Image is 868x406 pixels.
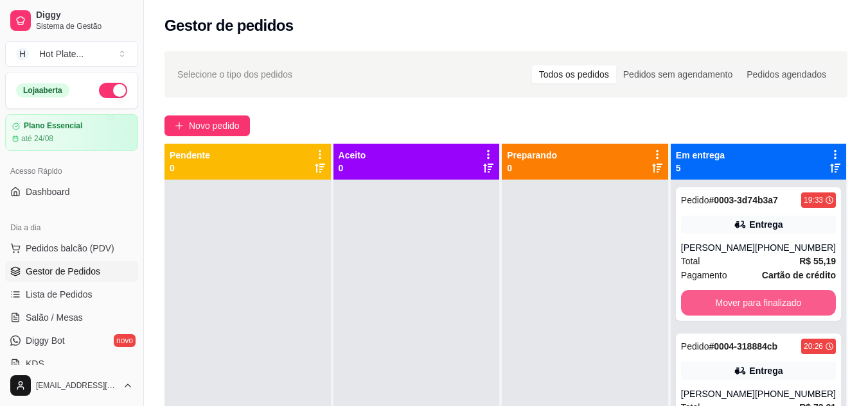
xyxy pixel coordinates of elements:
span: Lista de Pedidos [26,288,93,301]
div: Acesso Rápido [5,161,138,182]
strong: Cartão de crédito [762,270,836,280]
button: Mover para finalizado [681,290,836,316]
span: plus [175,121,184,130]
button: Novo pedido [164,115,250,136]
p: 0 [339,162,366,174]
p: 5 [676,162,725,174]
div: Entrega [749,364,783,377]
div: [PERSON_NAME] [681,387,755,400]
span: Pedido [681,341,709,351]
div: Pedidos agendados [740,65,833,83]
div: Loja aberta [16,83,69,97]
span: [EMAIL_ADDRESS][DOMAIN_NAME] [36,380,118,391]
div: 19:33 [804,195,823,205]
span: Diggy [36,10,133,21]
a: Plano Essencialaté 24/08 [5,114,138,151]
div: Todos os pedidos [532,65,616,83]
button: Select a team [5,41,138,67]
span: Sistema de Gestão [36,21,133,31]
span: Gestor de Pedidos [26,265,100,278]
div: [PHONE_NUMBER] [755,387,836,400]
span: Pedido [681,195,709,205]
div: [PERSON_NAME] [681,241,755,254]
p: 0 [170,162,210,174]
span: Pagamento [681,268,727,282]
a: Dashboard [5,182,138,202]
span: Novo pedido [189,119,240,133]
span: KDS [26,357,44,370]
p: Preparando [507,149,557,162]
div: Dia a dia [5,217,138,238]
span: Pedidos balcão (PDV) [26,242,114,255]
div: Pedidos sem agendamento [616,65,740,83]
strong: R$ 55,19 [799,256,836,266]
div: [PHONE_NUMBER] [755,241,836,254]
button: [EMAIL_ADDRESS][DOMAIN_NAME] [5,370,138,401]
a: DiggySistema de Gestão [5,5,138,36]
p: 0 [507,162,557,174]
div: 20:26 [804,341,823,351]
a: KDS [5,353,138,374]
div: Entrega [749,218,783,231]
a: Diggy Botnovo [5,330,138,351]
a: Salão / Mesas [5,307,138,328]
p: Aceito [339,149,366,162]
h2: Gestor de pedidos [164,15,294,36]
span: Diggy Bot [26,334,65,347]
p: Pendente [170,149,210,162]
span: Salão / Mesas [26,311,83,324]
button: Pedidos balcão (PDV) [5,238,138,258]
article: Plano Essencial [24,121,82,131]
span: Total [681,254,700,268]
strong: # 0003-3d74b3a7 [709,195,777,205]
button: Alterar Status [99,83,127,98]
a: Gestor de Pedidos [5,261,138,282]
article: até 24/08 [21,133,53,144]
div: Hot Plate ... [39,47,84,60]
span: Selecione o tipo dos pedidos [177,67,292,81]
span: Dashboard [26,185,70,198]
a: Lista de Pedidos [5,284,138,305]
strong: # 0004-318884cb [709,341,777,351]
p: Em entrega [676,149,725,162]
span: H [16,47,29,60]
